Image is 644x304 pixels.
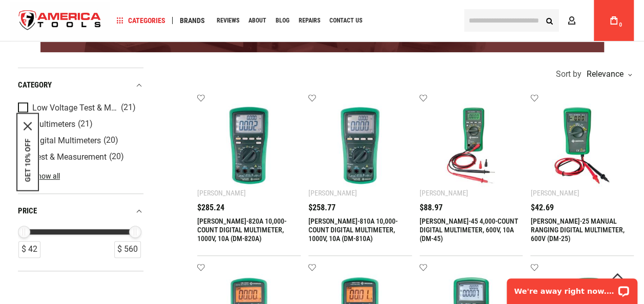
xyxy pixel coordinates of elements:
[217,17,239,24] span: Reviews
[32,103,118,113] span: Low Voltage Test & Measurement
[308,204,336,212] span: $258.77
[121,103,136,112] span: (21)
[541,104,624,187] img: GREENLEE DM-25 MANUAL RANGING DIGITAL MULTIMETER, 600V (DM-25)
[103,136,118,145] span: (20)
[530,204,553,212] span: $42.69
[530,189,579,197] div: [PERSON_NAME]
[299,17,320,24] span: Repairs
[18,172,60,180] a: Show all
[10,2,110,40] a: store logo
[420,204,443,212] span: $88.97
[500,272,644,304] iframe: LiveChat chat widget
[18,151,141,163] a: Test & Measurement (20)
[276,17,289,24] span: Blog
[10,2,110,40] img: America Tools
[18,241,40,258] div: $ 42
[18,204,143,218] div: price
[18,68,143,271] div: Product Filters
[294,14,325,28] a: Repairs
[32,153,107,162] span: Test & Measurement
[197,189,246,197] div: [PERSON_NAME]
[18,135,141,146] a: Digital Multimeters (20)
[18,102,141,114] a: Low Voltage Test & Measurement (21)
[329,17,362,24] span: Contact Us
[619,22,622,28] span: 0
[530,217,624,243] a: [PERSON_NAME]-25 MANUAL RANGING DIGITAL MULTIMETER, 600V (DM-25)
[18,78,143,92] div: category
[212,14,244,28] a: Reviews
[244,14,271,28] a: About
[32,120,75,129] span: Multimeters
[109,153,124,161] span: (20)
[271,14,294,28] a: Blog
[319,104,402,187] img: GREENLEE DM-810A 10,000-COUNT DIGITAL MULTIMETER, 1000V, 10A (DM-810A)
[248,17,266,24] span: About
[539,11,559,30] button: Search
[308,189,357,197] div: [PERSON_NAME]
[180,17,205,24] span: Brands
[197,204,224,212] span: $285.24
[197,217,286,243] a: [PERSON_NAME]-820A 10,000-COUNT DIGITAL MULTIMETER, 1000V, 10A (DM-820A)
[308,217,398,243] a: [PERSON_NAME]-810A 10,000-COUNT DIGITAL MULTIMETER, 1000V, 10A (DM-810A)
[556,70,581,78] span: Sort by
[24,122,32,131] button: Close
[420,189,468,197] div: [PERSON_NAME]
[325,14,367,28] a: Contact Us
[175,14,210,28] a: Brands
[78,120,93,128] span: (21)
[32,136,101,145] span: Digital Multimeters
[584,70,631,78] div: Relevance
[112,14,170,28] a: Categories
[430,104,513,187] img: GREENLEE DM-45 4,000-COUNT DIGITAL MULTIMETER, 600V, 10A (DM-45)
[24,139,32,182] button: GET 10% OFF
[207,104,290,187] img: GREENLEE DM-820A 10,000-COUNT DIGITAL MULTIMETER, 1000V, 10A (DM-820A)
[116,17,165,24] span: Categories
[114,241,141,258] div: $ 560
[24,122,32,131] svg: close icon
[420,217,518,243] a: [PERSON_NAME]-45 4,000-COUNT DIGITAL MULTIMETER, 600V, 10A (DM-45)
[18,119,141,130] a: Multimeters (21)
